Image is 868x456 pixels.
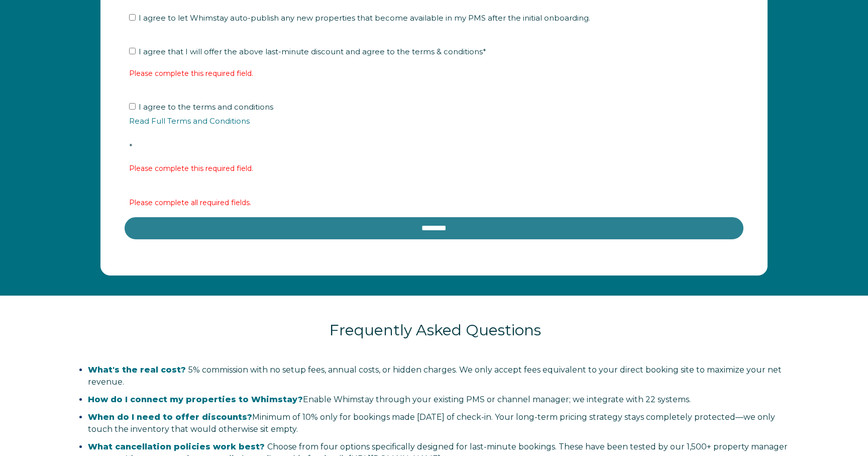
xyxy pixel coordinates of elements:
span: 5% commission with no setup fees, annual costs, or hidden charges. We only accept fees equivalent... [88,365,782,387]
span: Enable Whimstay through your existing PMS or channel manager; we integrate with 22 systems. [88,395,691,404]
strong: How do I connect my properties to Whimstay? [88,395,303,404]
span: only for bookings made [DATE] of check-in. Your long-term pricing strategy stays completely prote... [88,412,775,434]
label: Please complete this required field. [129,164,253,173]
span: I agree to let Whimstay auto-publish any new properties that become available in my PMS after the... [139,13,590,23]
input: I agree to let Whimstay auto-publish any new properties that become available in my PMS after the... [129,14,136,21]
span: What cancellation policies work best? [88,442,265,451]
span: I agree that I will offer the above last-minute discount and agree to the terms & conditions [139,47,486,56]
label: Please complete this required field. [129,69,253,78]
strong: When do I need to offer discounts? [88,412,252,422]
input: I agree to the terms and conditionsRead Full Terms and Conditions* [129,103,136,110]
input: I agree that I will offer the above last-minute discount and agree to the terms & conditions* [129,48,136,54]
span: Frequently Asked Questions [330,321,541,339]
span: Minimum of 10% [252,412,318,422]
a: Read Full Terms and Conditions [129,116,250,126]
label: Please complete all required fields. [129,198,251,207]
span: What's the real cost? [88,365,186,375]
